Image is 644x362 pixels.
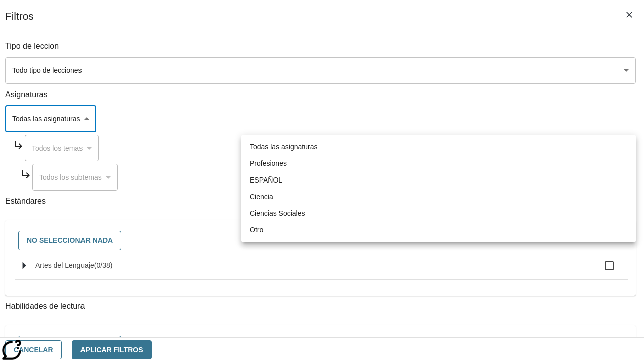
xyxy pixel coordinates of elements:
li: ESPAÑOL [242,172,636,189]
li: Todas las asignaturas [242,139,636,155]
ul: Seleccione una Asignatura [242,135,636,242]
li: Otro [242,222,636,238]
li: Profesiones [242,155,636,172]
li: Ciencia [242,189,636,205]
li: Ciencias Sociales [242,205,636,222]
